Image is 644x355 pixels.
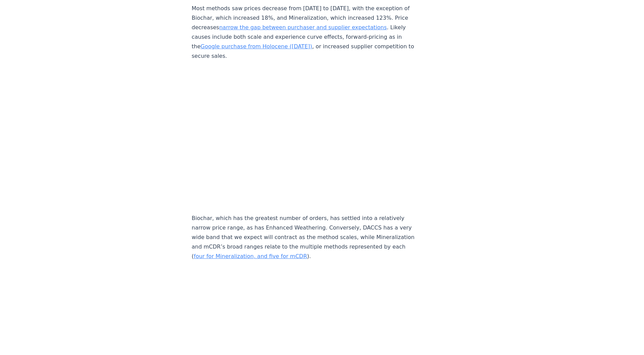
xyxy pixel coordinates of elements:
[192,68,417,207] iframe: Table
[192,214,417,261] p: Biochar, which has the greatest number of orders, has settled into a relatively narrow price rang...
[219,24,387,31] a: narrow the gap between purchaser and supplier expectations
[192,4,417,61] p: Most methods saw prices decrease from [DATE] to [DATE], with the exception of Biochar, which incr...
[194,253,307,259] a: four for Mineralization, and five for mCDR
[201,43,312,50] a: Google purchase from Holocene ([DATE])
